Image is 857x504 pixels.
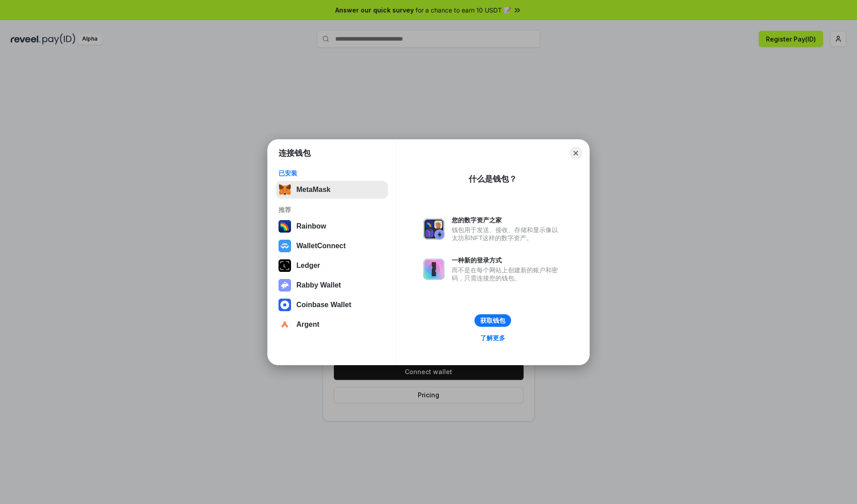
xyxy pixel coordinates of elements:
[276,237,388,255] button: WalletConnect
[279,318,291,331] img: svg+xml,%3Csvg%20width%3D%2228%22%20height%3D%2228%22%20viewBox%3D%220%200%2028%2028%22%20fill%3D...
[423,258,445,280] img: svg+xml,%3Csvg%20xmlns%3D%22http%3A%2F%2Fwww.w3.org%2F2000%2Fsvg%22%20fill%3D%22none%22%20viewBox...
[452,226,562,242] div: 钱包用于发送、接收、存储和显示像以太坊和NFT这样的数字资产。
[452,266,562,282] div: 而不是在每个网站上创建新的账户和密码，只需连接您的钱包。
[296,222,326,230] div: Rainbow
[276,217,388,235] button: Rainbow
[279,240,291,252] img: svg+xml,%3Csvg%20width%3D%2228%22%20height%3D%2228%22%20viewBox%3D%220%200%2028%2028%22%20fill%3D...
[296,321,320,329] div: Argent
[452,256,562,264] div: 一种新的登录方式
[276,296,388,314] button: Coinbase Wallet
[279,206,385,214] div: 推荐
[475,332,511,344] a: 了解更多
[279,259,291,272] img: svg+xml,%3Csvg%20xmlns%3D%22http%3A%2F%2Fwww.w3.org%2F2000%2Fsvg%22%20width%3D%2228%22%20height%3...
[480,334,505,342] div: 了解更多
[279,148,311,158] h1: 连接钱包
[469,174,517,184] div: 什么是钱包？
[279,279,291,292] img: svg+xml,%3Csvg%20xmlns%3D%22http%3A%2F%2Fwww.w3.org%2F2000%2Fsvg%22%20fill%3D%22none%22%20viewBox...
[296,281,341,289] div: Rabby Wallet
[423,218,445,240] img: svg+xml,%3Csvg%20xmlns%3D%22http%3A%2F%2Fwww.w3.org%2F2000%2Fsvg%22%20fill%3D%22none%22%20viewBox...
[570,147,582,159] button: Close
[276,316,388,333] button: Argent
[279,220,291,233] img: svg+xml,%3Csvg%20width%3D%22120%22%20height%3D%22120%22%20viewBox%3D%220%200%20120%20120%22%20fil...
[276,276,388,294] button: Rabby Wallet
[276,181,388,199] button: MetaMask
[296,242,346,250] div: WalletConnect
[474,314,511,327] button: 获取钱包
[279,183,291,196] img: svg+xml,%3Csvg%20fill%3D%22none%22%20height%3D%2233%22%20viewBox%3D%220%200%2035%2033%22%20width%...
[480,317,505,325] div: 获取钱包
[279,299,291,311] img: svg+xml,%3Csvg%20width%3D%2228%22%20height%3D%2228%22%20viewBox%3D%220%200%2028%2028%22%20fill%3D...
[296,301,351,309] div: Coinbase Wallet
[452,216,562,224] div: 您的数字资产之家
[296,262,320,270] div: Ledger
[279,169,385,177] div: 已安装
[296,186,330,194] div: MetaMask
[276,257,388,275] button: Ledger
